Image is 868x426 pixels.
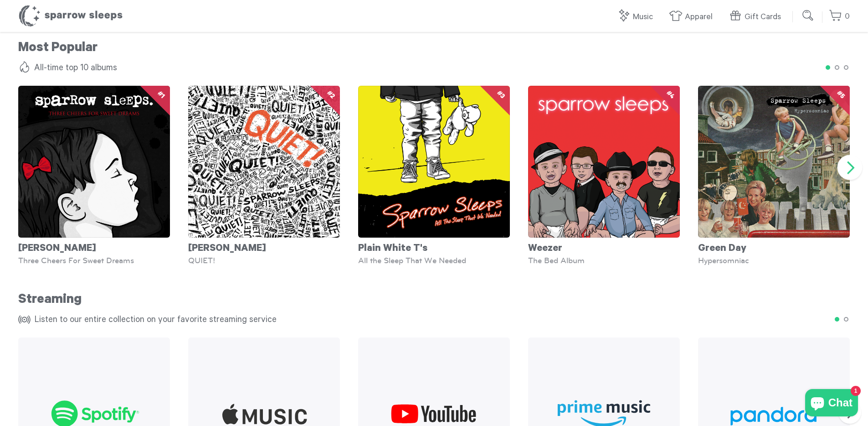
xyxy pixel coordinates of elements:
input: Submit [799,6,817,25]
h1: Sparrow Sleeps [18,5,123,27]
img: SS-ThreeCheersForSweetDreams-Cover-1600x1600_grande.png [18,86,170,238]
h2: Streaming [18,292,850,309]
a: Music [617,7,657,27]
img: SS-The_Bed_Album-Weezer-1600x1600_grande.png [528,86,680,238]
div: [PERSON_NAME] [188,238,340,256]
a: Weezer The Bed Album [528,86,680,265]
a: [PERSON_NAME] Three Cheers For Sweet Dreams [18,86,170,265]
div: [PERSON_NAME] [18,238,170,256]
button: Next [837,155,863,180]
div: Weezer [528,238,680,256]
button: 1 of 2 [832,314,841,323]
inbox-online-store-chat: Shopify online store chat [802,389,861,419]
div: QUIET! [188,256,340,265]
a: Apparel [669,7,717,27]
div: Hypersomniac [698,256,850,265]
button: 2 of 2 [841,314,850,323]
img: SS-Quiet-Cover-1600x1600_grande.jpg [188,86,340,238]
div: Green Day [698,238,850,256]
img: SparrowSleeps-PlainWhiteT_s-AllTheSleepThatWeNeeded-Cover_grande.png [358,86,510,238]
button: 3 of 3 [841,62,850,71]
a: 0 [829,7,850,26]
a: Gift Cards [729,7,786,27]
h4: All-time top 10 albums [18,62,850,76]
a: Plain White T's All the Sleep That We Needed [358,86,510,265]
div: The Bed Album [528,256,680,265]
div: Plain White T's [358,238,510,256]
button: 2 of 3 [832,62,841,71]
h2: Most Popular [18,41,850,57]
h4: Listen to our entire collection on your favorite streaming service [18,314,850,327]
div: All the Sleep That We Needed [358,256,510,265]
div: Three Cheers For Sweet Dreams [18,256,170,265]
a: [PERSON_NAME] QUIET! [188,86,340,265]
img: SS-Hypersomniac-Cover-1600x1600_grande.jpg [698,86,850,238]
a: Green Day Hypersomniac [698,86,850,265]
button: 1 of 3 [822,62,832,71]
